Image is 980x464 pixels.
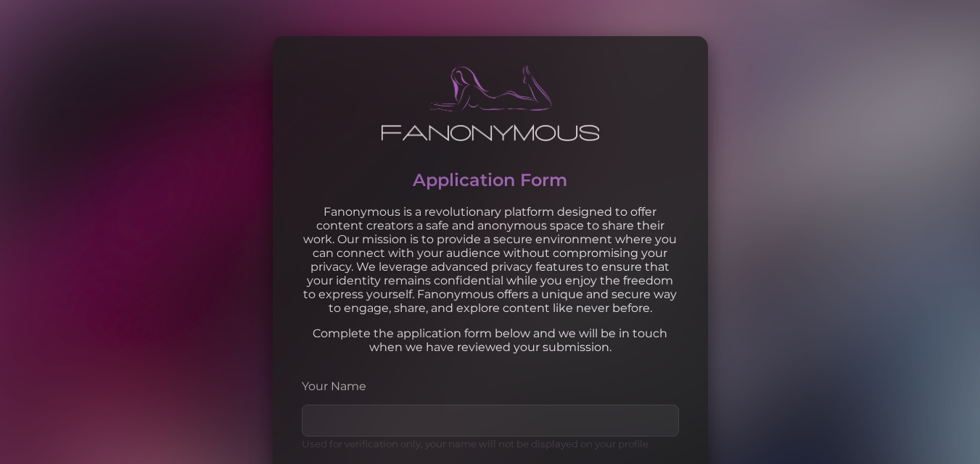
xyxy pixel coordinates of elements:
[302,438,648,450] small: Used for verification only, your name will not be displayed on your profile
[302,326,679,354] p: Complete the application form below and we will be in touch when we have reviewed your submission.
[382,65,599,141] img: Logo
[302,169,679,190] h1: Application Form
[302,205,679,315] p: Fanonymous is a revolutionary platform designed to offer content creators a safe and anonymous sp...
[302,379,679,393] label: Your Name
